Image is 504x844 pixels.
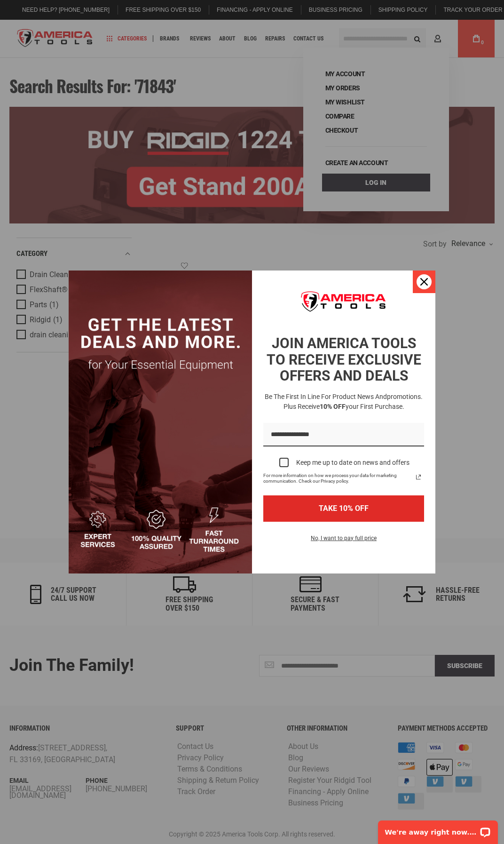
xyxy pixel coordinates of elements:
h3: Be the first in line for product news and [261,392,426,412]
input: Email field [263,423,424,447]
div: Keep me up to date on news and offers [296,459,409,467]
svg: link icon [413,471,424,483]
button: TAKE 10% OFF [263,495,424,521]
svg: close icon [420,278,428,286]
a: Read our Privacy Policy [413,471,424,483]
strong: JOIN AMERICA TOOLS TO RECEIVE EXCLUSIVE OFFERS AND DEALS [267,335,421,384]
span: For more information on how we process your data for marketing communication. Check our Privacy p... [263,473,413,484]
iframe: LiveChat chat widget [372,814,504,844]
button: Close [413,271,435,293]
strong: 10% OFF [320,403,346,410]
button: No, I want to pay full price [303,533,384,549]
span: promotions. Plus receive your first purchase. [283,393,423,410]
